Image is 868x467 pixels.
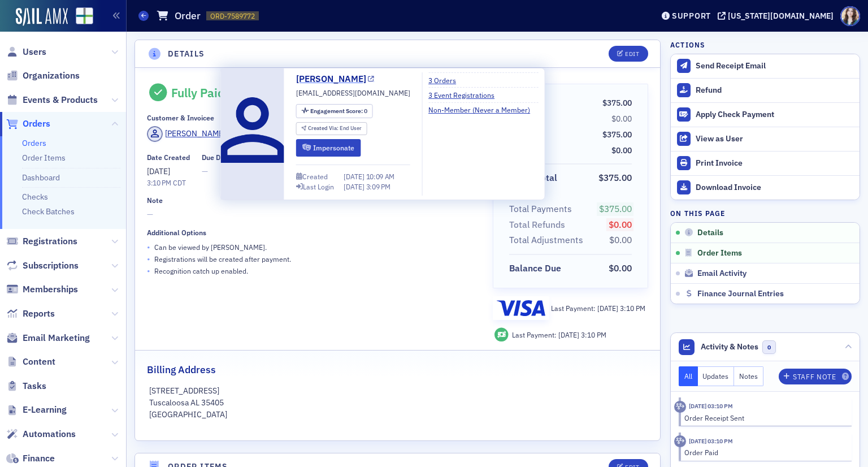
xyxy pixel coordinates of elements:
[609,262,632,274] span: $0.00
[6,70,80,82] a: Organizations
[154,266,248,276] p: Recognition catch up enabled.
[840,6,860,26] span: Profile
[23,332,90,344] span: Email Marketing
[6,260,79,272] a: Subscriptions
[22,206,75,217] a: Check Batches
[696,85,854,96] div: Refund
[611,114,632,124] span: $0.00
[296,139,361,157] button: Impersonate
[6,332,90,344] a: Email Marketing
[23,404,67,416] span: E-Learning
[22,138,46,148] a: Orders
[670,208,860,218] h4: On this page
[23,260,79,272] span: Subscriptions
[147,265,150,277] span: •
[296,72,375,86] a: [PERSON_NAME]
[154,254,291,264] p: Registrations will be created after payment.
[147,209,477,220] span: —
[697,269,747,279] span: Email Activity
[509,233,583,247] div: Total Adjustments
[609,234,632,245] span: $0.00
[6,94,98,106] a: Events & Products
[689,402,733,410] time: 8/12/2025 03:10 PM
[674,435,686,447] div: Activity
[696,110,854,120] div: Apply Check Payment
[497,300,545,316] img: visa
[22,192,48,202] a: Checks
[509,218,569,232] span: Total Refunds
[308,126,362,132] div: End User
[428,75,465,85] a: 3 Orders
[674,401,686,413] div: Activity
[509,202,576,216] span: Total Payments
[23,46,46,58] span: Users
[147,126,225,142] a: [PERSON_NAME]
[171,178,186,187] span: CDT
[147,166,170,176] span: [DATE]
[512,330,606,340] div: Last Payment:
[171,85,225,100] div: Fully Paid
[734,366,763,386] button: Notes
[509,218,565,232] div: Total Refunds
[697,289,784,299] span: Finance Journal Entries
[779,369,852,384] button: Staff Note
[310,108,367,114] div: 0
[428,90,503,100] a: 3 Event Registrations
[762,340,776,354] span: 0
[609,46,648,62] button: Edit
[671,175,860,200] a: Download Invoice
[147,228,206,237] div: Additional Options
[671,78,860,102] button: Refund
[696,183,854,193] div: Download Invoice
[698,366,735,386] button: Updates
[175,9,201,23] h1: Order
[308,124,340,132] span: Created Via :
[684,447,844,457] div: Order Paid
[147,253,150,265] span: •
[68,7,93,27] a: View Homepage
[602,129,632,140] span: $375.00
[6,380,46,392] a: Tasks
[598,172,632,183] span: $375.00
[154,242,267,252] p: Can be viewed by [PERSON_NAME] .
[611,145,632,155] span: $0.00
[671,54,860,78] button: Send Receipt Email
[697,228,723,238] span: Details
[147,178,171,187] time: 3:10 PM
[310,107,364,115] span: Engagement Score :
[6,404,67,416] a: E-Learning
[210,11,255,21] span: ORD-7589772
[6,428,76,440] a: Automations
[728,11,834,21] div: [US_STATE][DOMAIN_NAME]
[149,397,646,409] p: Tuscaloosa AL 35405
[671,151,860,175] a: Print Invoice
[696,134,854,144] div: View as User
[599,203,632,214] span: $375.00
[344,182,366,191] span: [DATE]
[23,308,55,320] span: Reports
[23,118,50,130] span: Orders
[303,184,334,190] div: Last Login
[366,182,390,191] span: 3:09 PM
[23,70,80,82] span: Organizations
[620,304,645,313] span: 3:10 PM
[6,356,55,368] a: Content
[147,241,150,253] span: •
[23,283,78,296] span: Memberships
[168,48,205,60] h4: Details
[22,172,60,183] a: Dashboard
[696,158,854,168] div: Print Invoice
[202,153,231,162] div: Due Date
[6,452,55,465] a: Finance
[23,235,77,248] span: Registrations
[581,330,606,339] span: 3:10 PM
[597,304,620,313] span: [DATE]
[6,308,55,320] a: Reports
[684,413,844,423] div: Order Receipt Sent
[509,262,565,275] span: Balance Due
[165,128,225,140] div: [PERSON_NAME]
[6,235,77,248] a: Registrations
[23,356,55,368] span: Content
[149,409,646,421] p: [GEOGRAPHIC_DATA]
[147,362,216,377] h2: Billing Address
